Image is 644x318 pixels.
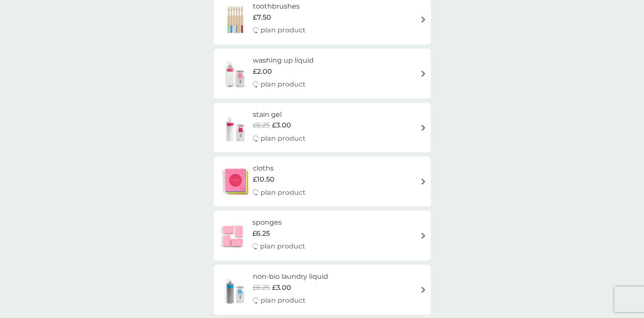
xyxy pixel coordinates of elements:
[420,16,426,23] img: arrow right
[260,25,306,36] p: plan product
[272,282,291,293] span: £3.00
[260,187,306,198] p: plan product
[253,163,306,174] h6: cloths
[218,58,253,88] img: washing up liquid
[218,275,253,304] img: non-bio laundry liquid
[420,124,426,131] img: arrow right
[420,232,426,239] img: arrow right
[218,221,248,251] img: sponges
[218,113,253,142] img: stain gel
[218,5,253,35] img: toothbrushes
[420,178,426,185] img: arrow right
[260,79,306,90] p: plan product
[253,271,328,282] h6: non-bio laundry liquid
[253,174,275,185] span: £10.50
[252,217,305,228] h6: sponges
[218,167,253,197] img: cloths
[253,55,314,66] h6: washing up liquid
[420,286,426,293] img: arrow right
[272,120,291,131] span: £3.00
[260,241,305,252] p: plan product
[252,228,270,239] span: £6.25
[420,70,426,77] img: arrow right
[253,66,272,77] span: £2.00
[253,1,306,12] h6: toothbrushes
[253,109,306,120] h6: stain gel
[253,12,271,23] span: £7.50
[260,295,306,306] p: plan product
[253,120,270,131] span: £6.25
[253,282,270,293] span: £6.25
[260,133,306,144] p: plan product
